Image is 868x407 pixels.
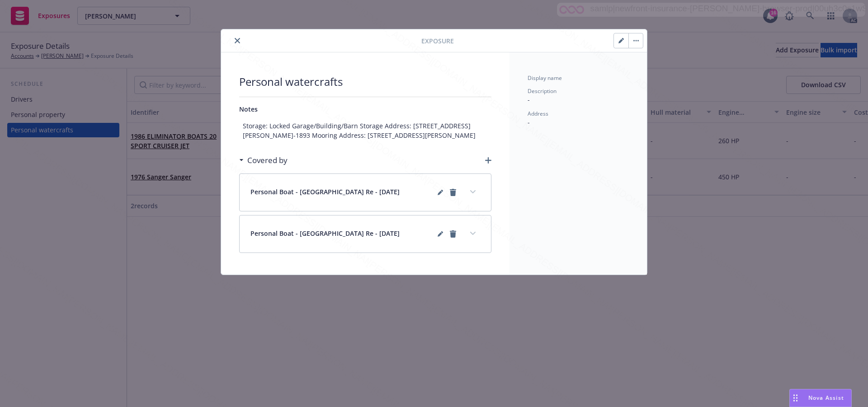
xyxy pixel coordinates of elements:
[239,105,258,113] span: Notes
[250,187,400,198] span: Personal Boat - [GEOGRAPHIC_DATA] Re - [DATE]
[239,117,491,144] span: Storage: Locked Garage/Building/Barn Storage Address: [STREET_ADDRESS][PERSON_NAME]-1893 Mooring ...
[528,87,557,95] span: Description
[789,389,852,407] button: Nova Assist
[435,187,446,198] a: editPencil
[232,35,243,46] button: close
[466,226,480,241] button: expand content
[528,118,530,126] span: -
[239,154,288,166] div: Covered by
[250,229,400,239] span: Personal Boat - [GEOGRAPHIC_DATA] Re - [DATE]
[239,74,491,89] span: Personal watercrafts
[240,215,491,253] div: Personal Boat - [GEOGRAPHIC_DATA] Re - [DATE]editPencilremoveexpand content
[448,229,458,239] a: remove
[528,95,530,104] span: -
[240,174,491,211] div: Personal Boat - [GEOGRAPHIC_DATA] Re - [DATE]editPencilremoveexpand content
[528,74,562,82] span: Display name
[466,185,480,199] button: expand content
[808,394,844,402] span: Nova Assist
[247,154,288,166] h3: Covered by
[421,36,454,46] span: Exposure
[790,389,801,407] div: Drag to move
[435,229,446,239] a: editPencil
[448,187,458,198] a: remove
[528,110,548,117] span: Address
